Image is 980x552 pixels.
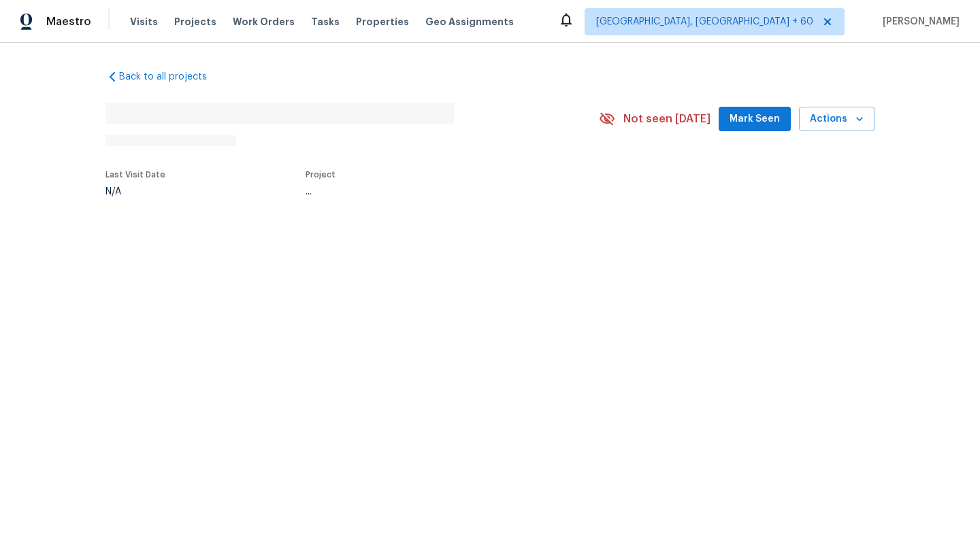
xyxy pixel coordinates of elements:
span: Visits [130,15,158,29]
div: ... [306,187,567,196]
span: Work Orders [233,15,295,29]
button: Mark Seen [719,107,791,132]
span: Mark Seen [730,111,780,128]
span: Project [306,171,336,179]
span: Tasks [311,17,340,27]
span: [PERSON_NAME] [877,15,960,29]
span: Not seen [DATE] [623,112,710,126]
span: Geo Assignments [425,15,514,29]
span: [GEOGRAPHIC_DATA], [GEOGRAPHIC_DATA] + 60 [596,15,813,29]
a: Back to all projects [105,70,236,84]
span: Maestro [46,15,91,29]
span: Properties [356,15,409,29]
span: Last Visit Date [105,171,165,179]
span: Actions [810,111,864,128]
div: N/A [105,187,165,196]
span: Projects [174,15,216,29]
button: Actions [799,107,875,132]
